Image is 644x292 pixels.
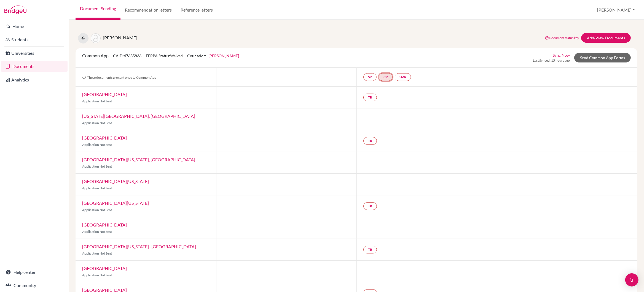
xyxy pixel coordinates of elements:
[574,53,631,62] a: Send Common App Forms
[363,94,377,101] a: TR
[1,21,68,32] a: Home
[82,222,127,227] a: [GEOGRAPHIC_DATA]
[545,36,579,40] a: Document status key
[82,121,112,125] span: Application Not Sent
[82,208,112,212] span: Application Not Sent
[363,246,377,253] a: TR
[187,53,239,58] span: Counselor:
[82,164,112,168] span: Application Not Sent
[82,92,127,97] a: [GEOGRAPHIC_DATA]
[82,266,127,271] a: [GEOGRAPHIC_DATA]
[82,200,149,206] a: [GEOGRAPHIC_DATA][US_STATE]
[363,137,377,145] a: TR
[103,35,137,40] span: [PERSON_NAME]
[363,73,377,81] a: SR
[82,113,195,119] a: [US_STATE][GEOGRAPHIC_DATA], [GEOGRAPHIC_DATA]
[82,186,112,190] span: Application Not Sent
[82,244,196,249] a: [GEOGRAPHIC_DATA][US_STATE]–[GEOGRAPHIC_DATA]
[113,53,141,58] span: CAID: 47635836
[82,273,112,277] span: Application Not Sent
[1,34,68,45] a: Students
[1,267,68,278] a: Help center
[1,74,68,85] a: Analytics
[363,202,377,210] a: TR
[82,179,149,184] a: [GEOGRAPHIC_DATA][US_STATE]
[379,73,393,81] a: CR
[82,230,112,234] span: Application Not Sent
[1,280,68,291] a: Community
[82,143,112,147] span: Application Not Sent
[1,61,68,72] a: Documents
[82,251,112,255] span: Application Not Sent
[581,33,631,43] a: Add/View Documents
[1,48,68,59] a: Universities
[82,99,112,103] span: Application Not Sent
[170,53,183,58] span: Waived
[395,73,411,81] a: SMR
[625,273,638,286] div: Open Intercom Messenger
[82,157,195,162] a: [GEOGRAPHIC_DATA][US_STATE], [GEOGRAPHIC_DATA]
[595,5,637,15] button: [PERSON_NAME]
[82,135,127,140] a: [GEOGRAPHIC_DATA]
[553,52,570,58] a: Sync Now
[208,53,239,58] a: [PERSON_NAME]
[82,53,109,58] span: Common App
[4,6,26,14] img: Bridge-U
[82,75,156,80] span: These documents are sent once to Common App
[533,58,570,63] span: Last Synced: 15 hours ago
[146,53,183,58] span: FERPA Status:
